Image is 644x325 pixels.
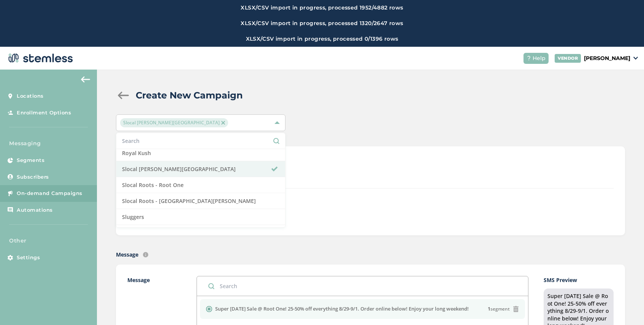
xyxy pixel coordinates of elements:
[17,254,40,262] span: Settings
[633,57,638,60] img: icon_down-arrow-small-66adaf34.svg
[143,252,148,257] img: icon-info-236977d2.svg
[527,56,531,60] img: icon-help-white-03924b79.svg
[488,306,510,312] span: segment
[81,76,90,82] img: icon-arrow-back-accent-c549486e.svg
[17,109,71,117] span: Enrollment Options
[17,190,82,197] span: On-demand Campaigns
[6,51,73,66] img: logo-dark-0685b13c.svg
[116,209,285,225] li: Sluggers
[8,35,636,43] label: XLSX/CSV import in progress, processed 0/1396 rows
[555,54,581,63] div: VENDOR
[221,121,225,125] img: icon-close-accent-8a337256.svg
[8,4,636,12] label: XLSX/CSV import in progress, processed 1952/4882 rows
[116,250,138,258] label: Message
[136,89,243,102] h2: Create New Campaign
[17,173,49,181] span: Subscribers
[116,145,285,161] li: Royal Kush
[116,225,285,241] li: Smokeland
[116,177,285,193] li: Slocal Roots - Root One
[215,305,469,313] label: Super [DATE] Sale @ Root One! 25-50% off everything 8/29-9/1. Order online below! Enjoy your long...
[8,19,636,27] label: XLSX/CSV import in progress, processed 1320/2647 rows
[17,157,44,164] span: Segments
[533,54,546,62] span: Help
[584,54,630,62] p: [PERSON_NAME]
[122,137,279,145] input: Search
[116,161,285,177] li: Slocal [PERSON_NAME][GEOGRAPHIC_DATA]
[116,193,285,209] li: Slocal Roots - [GEOGRAPHIC_DATA][PERSON_NAME]
[544,276,614,284] label: SMS Preview
[488,306,490,312] strong: 1
[606,289,644,325] iframe: Chat Widget
[17,206,53,214] span: Automations
[197,276,528,296] input: Search
[17,92,44,100] span: Locations
[120,118,228,127] span: Slocal [PERSON_NAME][GEOGRAPHIC_DATA]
